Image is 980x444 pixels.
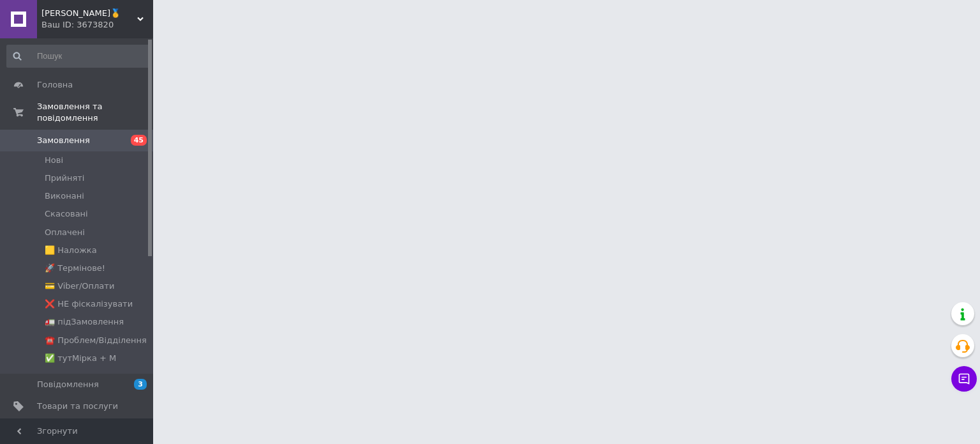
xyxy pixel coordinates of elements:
[45,353,116,364] span: ✅ тутМірка + М
[45,227,85,238] span: Оплачені
[45,280,114,292] span: 💳 Viber/Оплати
[45,208,88,220] span: Скасовані
[37,401,118,412] span: Товари та послуги
[45,298,133,310] span: ❌ НE фіскалізувати
[37,79,73,91] span: Головна
[45,172,84,184] span: Прийняті
[45,316,124,328] span: 🚛 підЗамовлення
[37,379,99,390] span: Повідомлення
[41,19,153,31] div: Ваш ID: 3673820
[45,263,105,274] span: 🚀 Tермінове!
[45,335,147,346] span: ☎️ Проблем/Відділення
[41,8,137,19] span: Добрий TАТО🥇
[6,45,151,68] input: Пошук
[45,155,63,166] span: Нові
[951,366,977,392] button: Чат з покупцем
[45,245,97,256] span: 🟨 Haложка
[45,190,84,202] span: Виконані
[37,101,153,124] span: Замовлення та повідомлення
[131,135,147,146] span: 45
[134,379,147,390] span: 3
[37,135,90,146] span: Замовлення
